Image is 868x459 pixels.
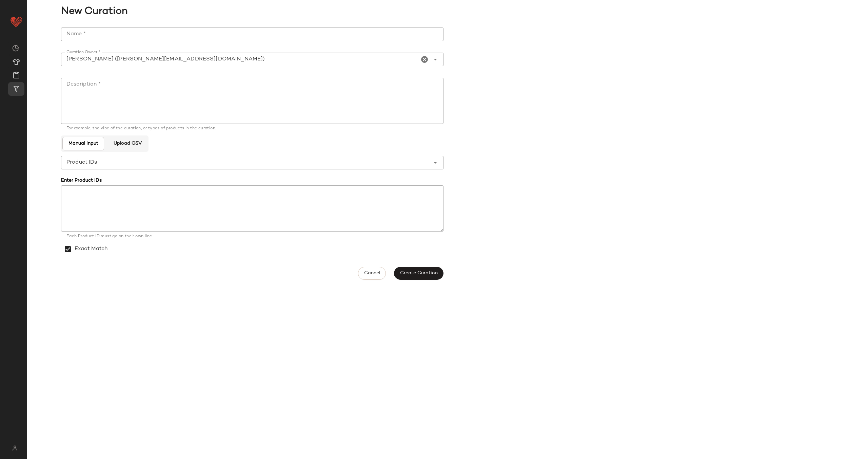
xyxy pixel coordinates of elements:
[12,45,19,52] img: svg%3e
[66,127,438,131] div: For example, the vibe of the curation, or types of products in the curation.
[113,141,141,146] span: Upload CSV
[62,137,104,150] button: Manual Input
[107,137,147,150] button: Upload CSV
[75,240,108,259] label: Exact Match
[68,141,98,146] span: Manual Input
[27,4,864,19] span: New Curation
[8,445,21,451] img: svg%3e
[66,159,97,167] span: Product IDs
[431,55,439,63] i: Open
[9,15,23,29] img: heart_red.DM2ytmEG.svg
[400,271,438,276] span: Create Curation
[394,267,443,280] button: Create Curation
[358,267,386,280] button: Cancel
[66,234,438,240] div: Each Product ID must go on their own line
[420,55,429,63] i: Clear Curation Owner *
[364,271,380,276] span: Cancel
[61,177,443,184] div: Enter Product IDs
